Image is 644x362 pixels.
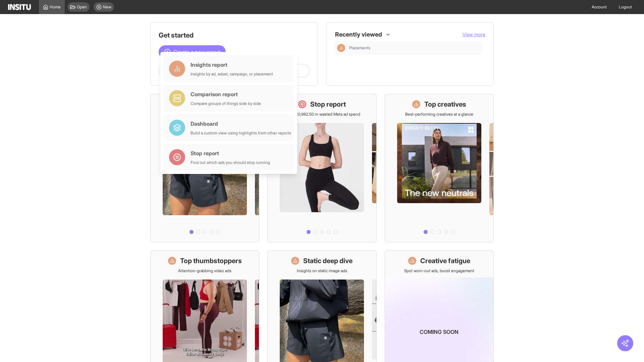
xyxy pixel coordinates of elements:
[349,45,370,51] span: Placements
[191,130,291,136] div: Build a custom view using highlights from other reports
[191,160,270,165] div: Find out which ads you should stop running
[337,44,345,52] div: Insights
[173,48,220,56] span: Create a new report
[297,268,347,274] p: Insights on static image ads
[349,45,480,51] span: Placements
[180,256,242,265] h1: Top thumbstoppers
[8,4,31,10] img: Logo
[191,90,261,98] div: Comparison report
[178,268,231,274] p: Attention-grabbing video ads
[283,112,360,117] p: Save £20,982.50 in wasted Meta ad spend
[385,94,494,242] a: Top creativesBest-performing creatives at a glance
[191,71,273,77] div: Insights by ad, adset, campaign, or placement
[310,100,346,109] h1: Stop report
[159,45,226,59] button: Create a new report
[191,61,273,69] div: Insights report
[50,4,61,10] span: Home
[267,94,376,242] a: Stop reportSave £20,982.50 in wasted Meta ad spend
[103,4,111,10] span: New
[159,31,310,40] h1: Get started
[77,4,87,10] span: Open
[191,149,270,157] div: Stop report
[191,120,291,128] div: Dashboard
[150,94,259,242] a: What's live nowSee all active ads instantly
[463,31,485,38] button: View more
[191,101,261,106] div: Compare groups of things side by side
[303,256,353,265] h1: Static deep dive
[424,100,466,109] h1: Top creatives
[405,112,473,117] p: Best-performing creatives at a glance
[463,32,485,37] span: View more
